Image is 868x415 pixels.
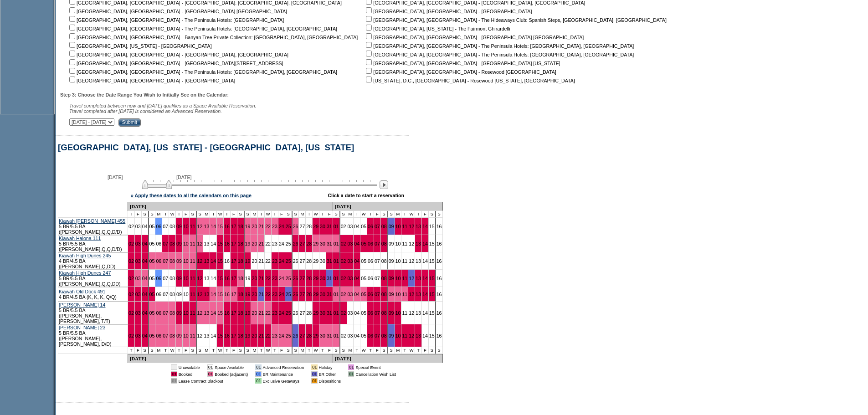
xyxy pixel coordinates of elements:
a: 19 [245,241,251,246]
a: Kiawah High Dunes 245 [59,253,111,258]
a: 01 [334,276,339,281]
a: 10 [395,224,401,229]
a: 06 [156,241,161,246]
a: 02 [128,258,134,264]
a: 28 [306,224,312,229]
a: 04 [354,224,360,229]
a: 05 [149,241,155,246]
input: Submit [118,118,141,127]
a: 21 [258,224,264,229]
a: 24 [279,292,284,297]
a: 08 [169,310,175,316]
a: 14 [422,241,428,246]
a: 28 [306,241,312,246]
a: 06 [368,276,373,281]
a: 23 [272,258,277,264]
a: 29 [313,276,318,281]
a: 08 [169,333,175,338]
a: 09 [176,258,182,264]
a: 25 [286,241,291,246]
a: 12 [409,224,414,229]
a: 16 [437,276,442,281]
a: 11 [402,310,407,316]
a: 01 [334,258,339,264]
a: 02 [128,241,134,246]
a: 22 [265,258,271,264]
a: 08 [381,310,387,316]
a: 10 [183,224,189,229]
a: 14 [422,310,428,316]
a: 09 [389,292,394,297]
a: 07 [375,292,380,297]
a: 16 [437,224,442,229]
a: Kiawah Old Dock 491 [59,289,105,294]
a: 03 [348,258,353,264]
a: 16 [224,258,230,264]
a: 03 [135,241,141,246]
a: 31 [327,224,332,229]
a: 11 [402,241,407,246]
a: 18 [238,310,243,316]
a: 13 [416,241,421,246]
a: 23 [272,241,277,246]
a: 13 [204,292,209,297]
a: 06 [368,258,373,264]
a: 20 [252,276,257,281]
a: 21 [258,292,264,297]
a: 03 [135,258,141,264]
a: 04 [142,224,148,229]
a: 24 [279,224,284,229]
a: 13 [416,258,421,264]
a: 16 [437,292,442,297]
a: 02 [128,333,134,338]
a: 06 [368,224,373,229]
a: 15 [217,276,223,281]
a: 03 [135,276,141,281]
a: 04 [142,276,148,281]
a: 07 [163,333,168,338]
a: 17 [231,224,236,229]
a: 11 [402,292,407,297]
a: 12 [197,276,203,281]
a: 10 [183,241,189,246]
a: 09 [176,310,182,316]
a: 11 [402,276,407,281]
a: 05 [361,241,366,246]
a: 09 [176,333,182,338]
a: 22 [265,310,271,316]
a: 11 [190,276,195,281]
a: 25 [286,224,291,229]
a: 12 [197,258,203,264]
a: 04 [354,241,360,246]
a: 02 [128,310,134,316]
a: 13 [204,258,209,264]
a: 30 [320,276,325,281]
a: 14 [211,292,216,297]
a: 04 [142,258,148,264]
a: 15 [429,310,435,316]
a: 04 [142,310,148,316]
a: 28 [306,310,312,316]
a: 08 [169,224,175,229]
a: 02 [341,258,346,264]
a: 30 [320,241,325,246]
a: 20 [252,310,257,316]
a: 16 [437,310,442,316]
a: 05 [361,310,366,316]
a: 08 [381,241,387,246]
a: 15 [217,310,223,316]
a: 11 [190,224,195,229]
a: [GEOGRAPHIC_DATA], [US_STATE] - [GEOGRAPHIC_DATA], [US_STATE] [58,143,354,152]
a: 26 [293,276,298,281]
a: 30 [320,310,325,316]
a: 27 [299,276,305,281]
a: 28 [306,292,312,297]
a: 29 [313,224,318,229]
a: 21 [258,310,264,316]
a: 14 [211,276,216,281]
a: 27 [299,241,305,246]
a: 13 [204,310,209,316]
a: 03 [348,276,353,281]
a: 27 [299,258,305,264]
a: 07 [163,224,168,229]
